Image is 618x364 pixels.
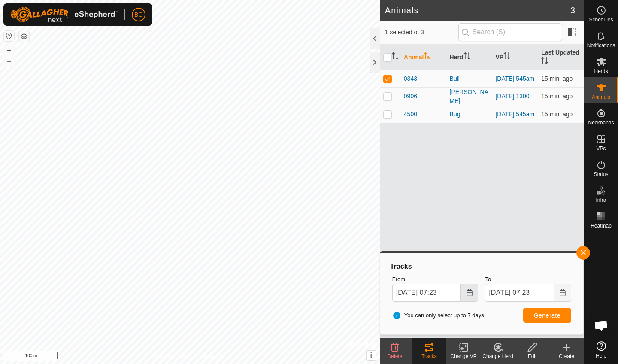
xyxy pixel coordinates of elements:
button: Generate [523,308,571,323]
a: [DATE] 545am [495,75,534,82]
span: Sep 27, 2025, 7:07 AM [541,75,573,82]
img: Gallagher Logo [10,7,118,22]
a: Privacy Policy [156,353,188,361]
button: Reset Map [4,31,14,41]
span: 4500 [404,110,417,119]
div: Tracks [412,352,446,360]
span: Heatmap [591,223,612,228]
span: Generate [534,312,560,319]
div: Open chat [588,312,614,338]
input: Search (S) [458,23,562,41]
p-sorticon: Activate to sort [541,58,548,65]
span: Herds [594,69,608,74]
span: Status [594,172,608,177]
p-sorticon: Activate to sort [503,54,510,61]
span: i [370,352,372,359]
div: Edit [515,352,549,360]
span: Schedules [589,17,613,22]
button: Map Layers [19,31,29,42]
th: Animal [400,45,446,70]
th: VP [492,45,538,70]
span: 0906 [404,92,417,101]
span: VPs [596,146,606,151]
span: Delete [388,353,403,359]
a: [DATE] 545am [495,111,534,118]
span: BG [134,10,143,19]
p-sorticon: Activate to sort [463,54,470,61]
button: Choose Date [554,284,571,302]
span: Notifications [587,43,615,48]
span: 1 selected of 3 [385,28,458,37]
a: Contact Us [198,353,224,361]
span: Sep 27, 2025, 7:07 AM [541,93,573,100]
button: + [4,45,14,55]
button: i [367,351,376,360]
span: Infra [596,197,606,203]
th: Last Updated [538,45,584,70]
th: Herd [446,45,492,70]
span: Animals [592,94,610,100]
div: Bull [450,74,489,83]
button: – [4,56,14,67]
div: Bug [450,110,489,119]
a: Help [584,338,618,362]
div: Tracks [389,261,575,272]
h2: Animals [385,5,570,15]
span: Help [596,353,606,358]
span: Neckbands [588,120,614,125]
span: 3 [570,4,575,17]
a: [DATE] 1300 [495,93,529,100]
span: Sep 27, 2025, 7:07 AM [541,111,573,118]
span: 0343 [404,74,417,83]
div: Change Herd [481,352,515,360]
label: To [485,275,571,284]
div: Change VP [446,352,481,360]
div: Create [549,352,584,360]
div: [PERSON_NAME] [450,88,489,106]
p-sorticon: Activate to sort [392,54,399,61]
p-sorticon: Activate to sort [424,54,431,61]
span: You can only select up to 7 days [392,311,484,320]
button: Choose Date [461,284,478,302]
label: From [392,275,479,284]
